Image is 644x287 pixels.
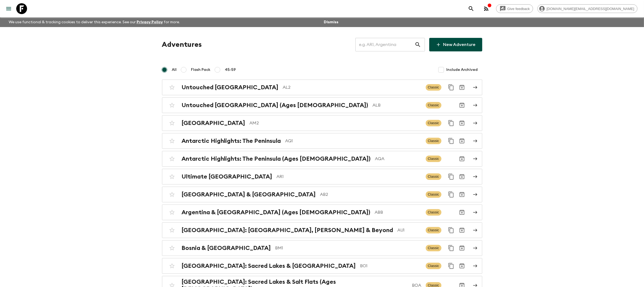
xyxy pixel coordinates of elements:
[426,120,441,126] span: Classic
[446,136,457,146] button: Duplicate for 45-59
[426,84,441,91] span: Classic
[426,209,441,216] span: Classic
[457,118,467,128] button: Archive
[537,4,638,13] div: [DOMAIN_NAME][EMAIL_ADDRESS][DOMAIN_NAME]
[446,118,457,128] button: Duplicate for 45-59
[375,156,421,162] p: AQA
[426,138,441,144] span: Classic
[182,227,393,234] h2: [GEOGRAPHIC_DATA]: [GEOGRAPHIC_DATA], [PERSON_NAME] & Beyond
[162,169,482,184] a: Ultimate [GEOGRAPHIC_DATA]AR1ClassicDuplicate for 45-59Archive
[172,67,177,72] span: All
[162,80,482,95] a: Untouched [GEOGRAPHIC_DATA]AL2ClassicDuplicate for 45-59Archive
[162,115,482,131] a: [GEOGRAPHIC_DATA]AM2ClassicDuplicate for 45-59Archive
[225,67,236,72] span: 45-59
[375,209,421,216] p: ABB
[426,156,441,162] span: Classic
[457,225,467,236] button: Archive
[504,7,533,11] span: Give feedback
[277,173,421,180] p: AR1
[457,136,467,146] button: Archive
[426,102,441,108] span: Classic
[182,191,316,198] h2: [GEOGRAPHIC_DATA] & [GEOGRAPHIC_DATA]
[457,189,467,200] button: Archive
[360,263,421,269] p: BO1
[446,260,457,271] button: Duplicate for 45-59
[162,133,482,149] a: Antarctic Highlights: The PeninsulaAQ1ClassicDuplicate for 45-59Archive
[162,240,482,256] a: Bosnia & [GEOGRAPHIC_DATA]BM1ClassicDuplicate for 45-59Archive
[466,3,477,14] button: search adventures
[182,137,281,144] h2: Antarctic Highlights: The Peninsula
[426,245,441,251] span: Classic
[162,39,202,50] h1: Adventures
[320,191,421,198] p: AB2
[457,243,467,253] button: Archive
[544,7,637,11] span: [DOMAIN_NAME][EMAIL_ADDRESS][DOMAIN_NAME]
[191,67,211,72] span: Flash Pack
[182,173,272,180] h2: Ultimate [GEOGRAPHIC_DATA]
[162,204,482,220] a: Argentina & [GEOGRAPHIC_DATA] (Ages [DEMOGRAPHIC_DATA])ABBClassicArchive
[137,20,163,24] a: Privacy Policy
[426,227,441,233] span: Classic
[446,225,457,236] button: Duplicate for 45-59
[162,151,482,167] a: Antarctic Highlights: The Peninsula (Ages [DEMOGRAPHIC_DATA])AQAClassicArchive
[355,37,415,52] input: e.g. AR1, Argentina
[162,97,482,113] a: Untouched [GEOGRAPHIC_DATA] (Ages [DEMOGRAPHIC_DATA])ALBClassicArchive
[496,4,533,13] a: Give feedback
[447,67,478,72] span: Include Archived
[6,17,182,27] p: We use functional & tracking cookies to deliver this experience. See our for more.
[457,153,467,164] button: Archive
[446,189,457,200] button: Duplicate for 45-59
[426,263,441,269] span: Classic
[182,209,371,216] h2: Argentina & [GEOGRAPHIC_DATA] (Ages [DEMOGRAPHIC_DATA])
[457,82,467,93] button: Archive
[446,82,457,93] button: Duplicate for 45-59
[182,84,279,91] h2: Untouched [GEOGRAPHIC_DATA]
[457,171,467,182] button: Archive
[429,38,482,51] a: New Adventure
[457,100,467,111] button: Archive
[275,245,421,251] p: BM1
[398,227,421,233] p: AU1
[162,222,482,238] a: [GEOGRAPHIC_DATA]: [GEOGRAPHIC_DATA], [PERSON_NAME] & BeyondAU1ClassicDuplicate for 45-59Archive
[182,262,356,269] h2: [GEOGRAPHIC_DATA]: Sacred Lakes & [GEOGRAPHIC_DATA]
[182,245,271,252] h2: Bosnia & [GEOGRAPHIC_DATA]
[182,120,245,127] h2: [GEOGRAPHIC_DATA]
[182,155,371,162] h2: Antarctic Highlights: The Peninsula (Ages [DEMOGRAPHIC_DATA])
[3,3,14,14] button: menu
[457,207,467,218] button: Archive
[322,18,340,26] button: Dismiss
[285,138,421,144] p: AQ1
[162,258,482,274] a: [GEOGRAPHIC_DATA]: Sacred Lakes & [GEOGRAPHIC_DATA]BO1ClassicDuplicate for 45-59Archive
[446,243,457,253] button: Duplicate for 45-59
[446,171,457,182] button: Duplicate for 45-59
[250,120,421,126] p: AM2
[162,187,482,202] a: [GEOGRAPHIC_DATA] & [GEOGRAPHIC_DATA]AB2ClassicDuplicate for 45-59Archive
[283,84,421,91] p: AL2
[182,102,368,109] h2: Untouched [GEOGRAPHIC_DATA] (Ages [DEMOGRAPHIC_DATA])
[457,260,467,271] button: Archive
[426,173,441,180] span: Classic
[373,102,421,108] p: ALB
[426,191,441,198] span: Classic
